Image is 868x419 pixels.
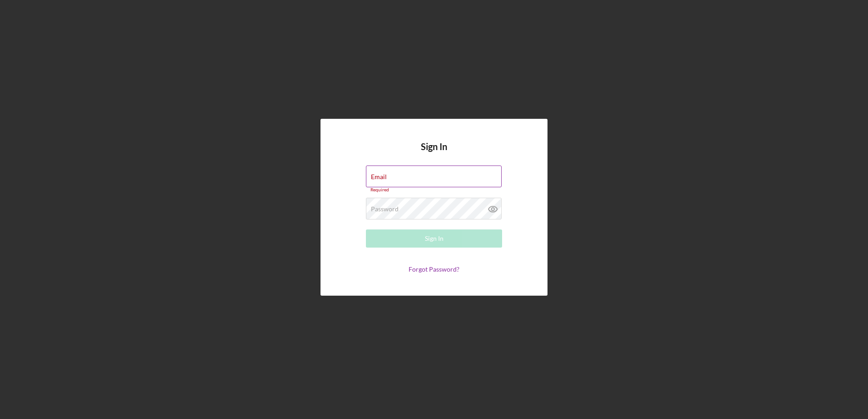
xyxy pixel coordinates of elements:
label: Password [371,205,399,213]
div: Sign In [425,229,444,248]
div: Required [366,187,502,193]
h4: Sign In [421,141,447,166]
a: Forgot Password? [409,265,459,273]
button: Sign In [366,229,502,248]
label: Email [371,173,387,180]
